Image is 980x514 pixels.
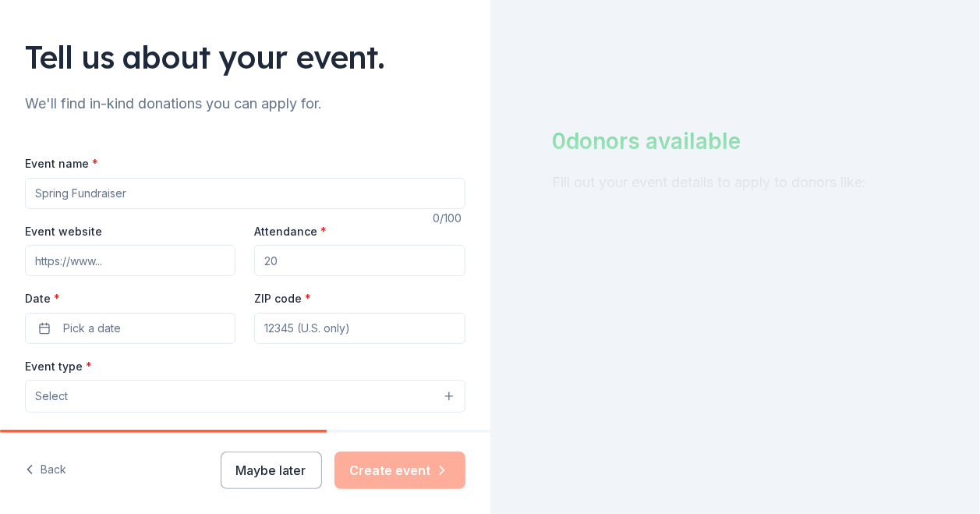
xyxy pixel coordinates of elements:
label: Attendance [254,224,327,239]
button: Maybe later [221,452,322,489]
div: Tell us about your event. [25,35,465,79]
span: Select [35,387,68,406]
input: Spring Fundraiser [25,178,465,209]
label: Demographic [25,427,97,443]
span: Pick a date [63,319,121,338]
button: Back [25,454,66,487]
button: Pick a date [25,313,235,344]
input: 12345 (U.S. only) [254,313,465,344]
label: Event name [25,156,98,172]
div: 0 /100 [433,209,465,228]
label: Event website [25,224,102,239]
label: Date [25,291,235,307]
div: We'll find in-kind donations you can apply for. [25,91,465,116]
label: Event type [25,359,92,374]
label: ZIP code [254,291,311,307]
input: https://www... [25,245,235,276]
input: 20 [254,245,465,276]
button: Select [25,380,465,413]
